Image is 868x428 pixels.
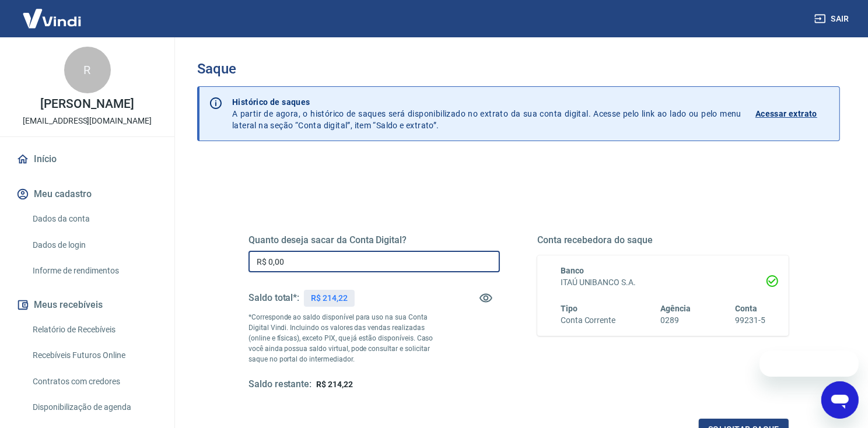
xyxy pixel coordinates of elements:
p: Histórico de saques [232,96,741,108]
h6: 0289 [660,314,691,327]
p: [PERSON_NAME] [40,98,134,110]
p: Acessar extrato [755,108,817,120]
a: Disponibilização de agenda [28,395,160,419]
h5: Conta recebedora do saque [537,234,789,246]
img: Vindi [14,1,90,36]
h6: ITAÚ UNIBANCO S.A. [561,276,765,289]
a: Dados da conta [28,207,160,231]
h6: 99231-5 [735,314,765,327]
a: Recebíveis Futuros Online [28,343,160,367]
a: Dados de login [28,233,160,257]
a: Informe de rendimentos [28,259,160,283]
h5: Quanto deseja sacar da Conta Digital? [249,234,500,246]
span: Banco [561,266,584,275]
button: Sair [812,8,854,30]
h5: Saldo restante: [249,378,311,391]
a: Acessar extrato [755,96,830,131]
p: R$ 214,22 [311,292,348,304]
p: [EMAIL_ADDRESS][DOMAIN_NAME] [23,115,152,127]
h3: Saque [197,61,840,77]
button: Meus recebíveis [14,292,160,318]
p: *Corresponde ao saldo disponível para uso na sua Conta Digital Vindi. Incluindo os valores das ve... [249,312,437,364]
h6: Conta Corrente [561,314,615,327]
span: R$ 214,22 [316,380,353,389]
a: Contratos com credores [28,370,160,394]
span: Conta [735,304,757,313]
a: Início [14,146,160,172]
iframe: Button to launch messaging window [821,381,859,419]
span: Tipo [561,304,577,313]
button: Meu cadastro [14,181,160,207]
iframe: Message from company [759,351,859,377]
h5: Saldo total*: [249,292,299,304]
a: Relatório de Recebíveis [28,318,160,342]
span: Agência [660,304,691,313]
div: R [64,47,111,93]
p: A partir de agora, o histórico de saques será disponibilizado no extrato da sua conta digital. Ac... [232,96,741,131]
